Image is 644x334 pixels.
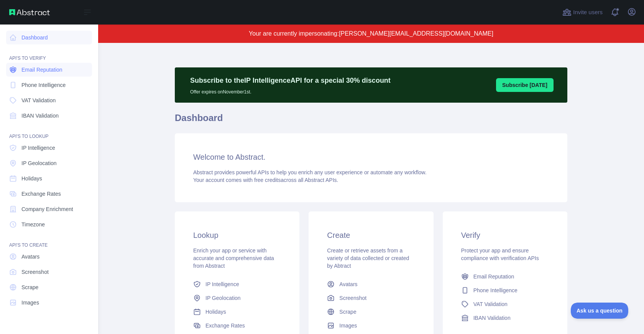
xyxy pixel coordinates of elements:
[21,283,38,291] span: Scrape
[249,30,339,37] span: Your are currently impersonating:
[21,253,39,260] span: Avatars
[6,202,92,216] a: Company Enrichment
[190,86,391,95] p: Offer expires on November 1st.
[6,250,92,264] a: Avatars
[6,109,92,123] a: IBAN Validation
[6,156,92,170] a: IP Geolocation
[339,294,366,302] span: Screenshot
[339,280,357,288] span: Avatars
[6,78,92,92] a: Phone Intelligence
[193,177,338,183] span: Your account comes with across all Abstract APIs.
[21,97,56,104] span: VAT Validation
[324,291,418,305] a: Screenshot
[561,6,604,18] button: Invite users
[6,93,92,107] a: VAT Validation
[473,287,517,294] span: Phone Intelligence
[6,172,92,185] a: Holidays
[6,124,92,139] div: API'S TO LOOKUP
[6,63,92,77] a: Email Reputation
[324,319,418,332] a: Images
[21,299,39,306] span: Images
[6,141,92,155] a: IP Intelligence
[6,233,92,248] div: API'S TO CREATE
[6,280,92,294] a: Scrape
[571,303,629,319] iframe: Toggle Customer Support
[193,152,549,162] h3: Welcome to Abstract.
[339,30,493,37] span: [PERSON_NAME][EMAIL_ADDRESS][DOMAIN_NAME]
[190,75,391,86] p: Subscribe to the IP Intelligence API for a special 30 % discount
[21,144,55,152] span: IP Intelligence
[205,322,245,329] span: Exchange Rates
[6,31,92,44] a: Dashboard
[205,280,239,288] span: IP Intelligence
[190,305,284,319] a: Holidays
[21,112,59,120] span: IBAN Validation
[21,221,45,228] span: Timezone
[205,294,241,302] span: IP Geolocation
[205,308,226,316] span: Holidays
[461,230,549,241] h3: Verify
[6,218,92,231] a: Timezone
[21,190,61,198] span: Exchange Rates
[193,169,427,175] span: Abstract provides powerful APIs to help you enrich any user experience or automate any workflow.
[6,296,92,309] a: Images
[21,175,42,182] span: Holidays
[21,268,49,276] span: Screenshot
[327,247,409,269] span: Create or retrieve assets from a variety of data collected or created by Abtract
[324,305,418,319] a: Scrape
[175,112,567,130] h1: Dashboard
[193,247,274,269] span: Enrich your app or service with accurate and comprehensive data from Abstract
[190,277,284,291] a: IP Intelligence
[339,308,356,316] span: Scrape
[458,311,552,325] a: IBAN Validation
[190,319,284,332] a: Exchange Rates
[324,277,418,291] a: Avatars
[6,265,92,279] a: Screenshot
[21,205,73,213] span: Company Enrichment
[461,247,539,261] span: Protect your app and ensure compliance with verification APIs
[21,66,62,74] span: Email Reputation
[573,8,603,17] span: Invite users
[254,177,281,183] span: free credits
[473,314,511,322] span: IBAN Validation
[339,322,357,329] span: Images
[21,81,66,89] span: Phone Intelligence
[6,187,92,201] a: Exchange Rates
[193,230,281,241] h3: Lookup
[496,78,554,92] button: Subscribe [DATE]
[458,283,552,297] a: Phone Intelligence
[6,46,92,61] div: API'S TO VERIFY
[458,297,552,311] a: VAT Validation
[327,230,415,241] h3: Create
[9,9,50,15] img: Abstract API
[458,270,552,283] a: Email Reputation
[190,291,284,305] a: IP Geolocation
[473,273,514,280] span: Email Reputation
[21,159,57,167] span: IP Geolocation
[473,300,508,308] span: VAT Validation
